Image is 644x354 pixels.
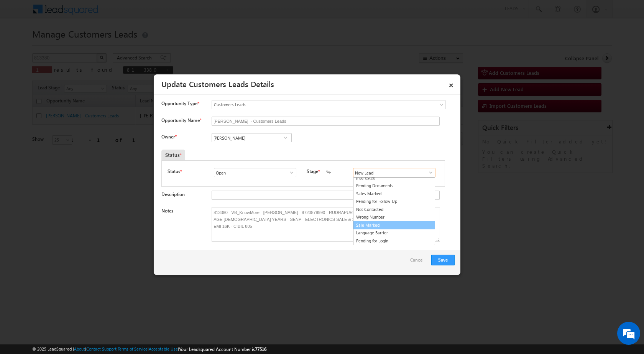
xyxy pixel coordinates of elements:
a: About [74,346,85,351]
label: Stage [307,168,318,175]
label: Description [161,191,185,197]
a: × [445,77,458,91]
button: Save [431,255,455,265]
a: Terms of Service [118,346,148,351]
a: Wrong Number [353,213,435,221]
span: Opportunity Type [161,100,197,107]
div: Status [161,150,185,160]
em: Start Chat [104,236,139,247]
a: Interested [353,174,435,182]
label: Status [168,168,180,175]
label: Opportunity Name [161,117,201,123]
label: Owner [161,134,176,140]
div: Minimize live chat window [126,4,144,22]
a: Cancel [410,255,427,269]
div: Chat with us now [40,40,129,50]
textarea: Type your message and hit 'Enter' [10,71,140,230]
a: Acceptable Use [149,346,178,351]
a: Pending Documents [353,182,435,190]
span: 77516 [255,346,266,352]
a: Not Contacted [353,206,435,214]
a: Show All Items [424,169,434,176]
a: Sales Marked [353,190,435,198]
a: Update Customers Leads Details [161,78,274,89]
a: Show All Items [285,169,294,176]
input: Type to Search [212,133,292,142]
a: Pending for Follow-Up [353,198,435,206]
a: Pending for Login [353,237,435,245]
span: Customers Leads [212,101,414,108]
label: Notes [161,208,173,214]
input: Type to Search [214,168,296,177]
input: Type to Search [353,168,435,177]
a: Contact Support [86,346,117,351]
a: Sale Marked [353,221,435,230]
a: Customers Leads [212,100,446,109]
span: © 2025 LeadSquared | | | | | [32,346,266,353]
a: Show All Items [281,134,290,142]
a: Language Barrier [353,229,435,237]
img: d_60004797649_company_0_60004797649 [13,40,32,50]
span: Your Leadsquared Account Number is [179,346,266,352]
